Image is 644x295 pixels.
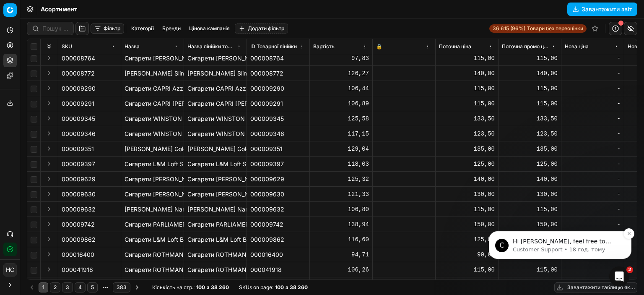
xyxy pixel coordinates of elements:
button: Expand [44,204,54,214]
button: 3 [62,282,73,292]
a: 36 615 (96%)Товари без переоцінки [489,24,587,33]
button: Expand [44,189,54,199]
span: Асортимент [41,5,77,13]
div: Сигарети CAPRI [PERSON_NAME] / 20 шт [187,99,243,108]
div: - [565,130,621,138]
div: - [565,69,621,78]
button: Бренди [159,23,184,34]
iframe: Intercom notifications повідомлення [476,178,644,272]
div: Сигарети L&M Loft Sea Blue / 20 шт [125,160,180,168]
span: 000009346 [62,130,96,138]
div: 115,00 [502,99,558,108]
div: 000008764 [250,54,306,63]
button: 4 [75,282,86,292]
div: Сигарети [PERSON_NAME] [187,54,243,63]
div: 150,00 [439,220,495,229]
div: 135,00 [439,145,495,153]
span: Кількість на стр. : [152,284,195,291]
div: 90,00 [439,251,495,259]
button: НС [3,263,17,277]
div: - [565,115,621,123]
div: 106,44 [313,84,369,93]
button: Expand [44,234,54,244]
div: 125,00 [502,160,558,168]
div: 115,00 [439,205,495,214]
span: 000009291 [62,99,94,108]
div: - [565,99,621,108]
div: 106,89 [313,99,369,108]
button: Expand [44,159,54,169]
span: 000009742 [62,220,95,229]
button: Expand all [44,42,54,52]
span: Поточна промо ціна [502,43,549,50]
strong: 100 [196,284,205,291]
span: Поточна ціна [439,43,471,50]
div: 115,00 [439,54,495,63]
span: Товари без переоцінки [527,25,583,32]
span: НС [4,264,16,276]
div: [PERSON_NAME] Gold / 20 шт [125,145,180,153]
strong: 38 260 [290,284,308,291]
input: Пошук по SKU або назві [42,24,68,33]
div: 000009346 [250,130,306,138]
button: Категорії [128,23,157,34]
div: - [565,175,621,183]
div: 135,00 [502,145,558,153]
div: Сигарети ROTHMANS Silver / 20 шт [125,251,180,259]
div: - [565,145,621,153]
div: 123,50 [502,130,558,138]
span: 000009629 [62,175,96,183]
button: 1 [39,282,48,292]
div: 000009290 [250,84,306,93]
span: 000009632 [62,205,96,214]
div: Сигарети ROTHMANS Silver / 20 шт [187,251,243,259]
button: Go to next page [132,282,142,292]
button: Expand [44,53,54,63]
div: Сигарети CAPRI Azzurro / 20 шт [187,84,243,93]
div: 000009630 [250,190,306,198]
nav: pagination [27,282,142,293]
button: Expand [44,68,54,78]
span: 000009351 [62,145,94,153]
div: 106,80 [313,205,369,214]
span: 000009345 [62,115,95,123]
div: Сигарети ROTHMANS Nano Blue / 20 шт [125,266,180,274]
div: Сигарети WINSTON XS Silver / 20 шт [187,130,243,138]
button: 5 [87,282,98,292]
div: - [565,160,621,168]
div: Сигарети L&M Loft Sea Blue / 20 шт [187,160,243,168]
div: 118,03 [313,160,369,168]
div: 000009862 [250,235,306,244]
div: 133,50 [502,115,558,123]
button: Додати фільтр [235,23,288,34]
div: 000009632 [250,205,306,214]
div: 000009742 [250,220,306,229]
span: Назва лінійки товарів [187,43,235,50]
div: Сигарети WINSTON XS Silver / 20 шт [125,130,180,138]
strong: 38 260 [211,284,229,291]
div: 000009397 [250,160,306,168]
strong: з [286,284,288,291]
div: Сигарети [PERSON_NAME] Classic / 20 шт [187,175,243,183]
button: Цінова кампанія [186,23,233,34]
div: Сигарети L&М Loft Blue / 20 шт [187,235,243,244]
div: 140,00 [439,175,495,183]
button: Фільтр [91,23,124,34]
div: - [565,84,621,93]
span: Нова ціна [565,43,589,50]
span: Назва [125,43,140,50]
span: 000041918 [62,266,93,274]
div: 115,00 [502,54,558,63]
span: 🔒 [376,43,382,50]
button: Expand [44,98,54,108]
span: SKUs on page : [239,284,273,291]
div: 115,00 [439,266,495,274]
div: 000009629 [250,175,306,183]
div: [PERSON_NAME] Nano Silver / 20 шт [187,205,243,214]
span: 000009630 [62,190,96,198]
span: 2 [626,266,633,273]
div: 121,33 [313,190,369,198]
div: 000009351 [250,145,306,153]
p: Message from Customer Support, sent 18 год. тому [36,68,145,75]
div: 140,00 [502,69,558,78]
